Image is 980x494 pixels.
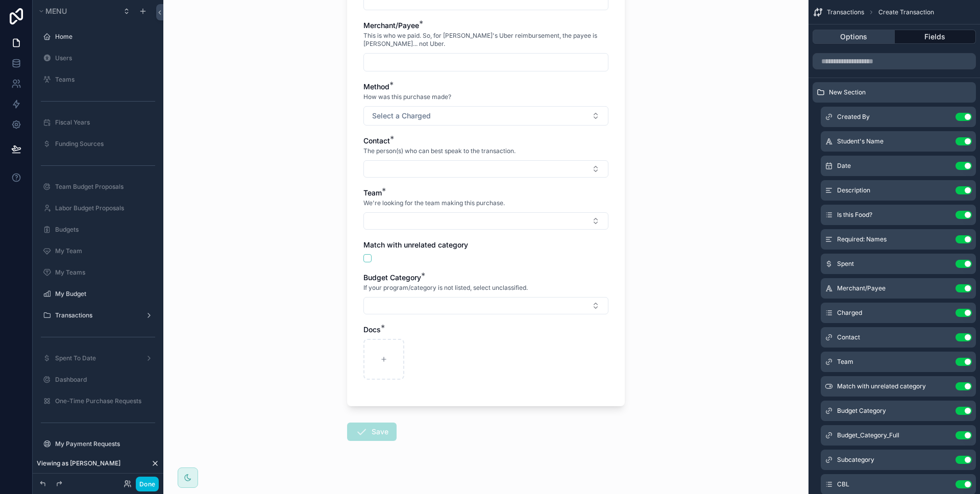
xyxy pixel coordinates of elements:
span: Select a Charged [372,111,431,121]
span: Transactions [827,8,864,16]
label: Team Budget Proposals [55,183,151,191]
button: Select Button [363,106,608,126]
label: My Budget [55,290,151,298]
span: Date [837,162,851,170]
span: Created By [837,113,870,121]
span: This is who we paid. So, for [PERSON_NAME]'s Uber reimbursement, the payee is [PERSON_NAME]... no... [363,32,608,48]
label: Transactions [55,311,137,319]
span: Team [837,358,853,366]
button: Menu [37,4,116,18]
label: Spent To Date [55,354,137,362]
span: New Section [829,88,866,96]
label: Labor Budget Proposals [55,204,151,212]
span: Student's Name [837,137,884,145]
span: We're looking for the team making this purchase. [363,199,505,207]
label: Home [55,33,151,41]
label: My Payment Requests [55,440,151,448]
span: Is this Food? [837,211,872,219]
label: Teams [55,76,151,84]
label: My Teams [55,268,151,277]
label: My Team [55,247,151,255]
span: How was this purchase made? [363,93,451,101]
span: Menu [45,7,67,15]
span: The person(s) who can best speak to the transaction. [363,147,516,155]
span: Viewing as [PERSON_NAME] [37,459,120,467]
span: Budget Category [837,407,886,415]
button: Select Button [363,297,608,314]
button: Fields [895,30,976,44]
span: Budget_Category_Full [837,431,899,439]
label: Funding Sources [55,140,151,148]
label: Fiscal Years [55,118,151,127]
label: Dashboard [55,376,151,384]
button: Select Button [363,160,608,178]
span: Charged [837,309,862,317]
span: If your program/category is not listed, select unclassified. [363,284,528,292]
span: Description [837,186,870,194]
span: Budget Category [363,273,421,282]
span: Contact [363,136,390,145]
span: Team [363,188,382,197]
span: Spent [837,260,854,268]
button: Done [136,477,159,491]
span: Match with unrelated category [363,240,468,249]
span: Create Transaction [878,8,934,16]
label: Users [55,54,151,62]
span: Required: Names [837,235,887,243]
span: Method [363,82,389,91]
label: One-Time Purchase Requests [55,397,151,405]
button: Select Button [363,212,608,230]
button: Options [813,30,895,44]
span: Match with unrelated category [837,382,926,390]
span: Docs [363,325,381,334]
span: Subcategory [837,456,874,464]
label: Budgets [55,226,151,234]
span: Contact [837,333,860,341]
span: Merchant/Payee [363,21,419,30]
span: Merchant/Payee [837,284,886,292]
